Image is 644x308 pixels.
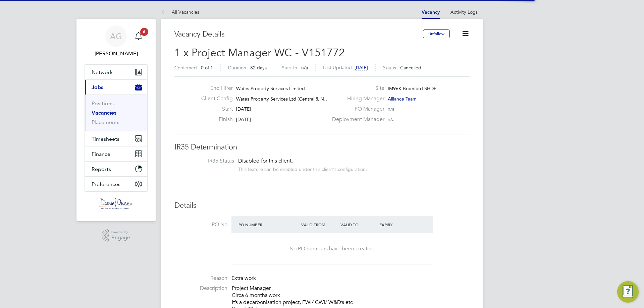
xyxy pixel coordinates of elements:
[92,166,111,172] span: Reports
[300,219,339,231] div: Valid From
[92,69,113,75] span: Network
[238,158,293,164] span: Disabled for this client.
[617,281,639,303] button: Engage Resource Center
[102,229,130,242] a: Powered byEngage
[250,65,267,71] span: 82 days
[92,110,116,116] a: Vacancies
[85,95,147,131] div: Jobs
[236,106,251,112] span: [DATE]
[161,9,199,15] a: All Vacancies
[85,131,147,146] button: Timesheets
[92,84,103,90] span: Jobs
[328,85,384,92] label: Site
[400,65,421,71] span: Cancelled
[174,46,345,59] span: 1 x Project Manager WC - V151772
[388,106,394,112] span: n/a
[85,162,147,176] button: Reports
[383,65,396,71] label: Status
[423,29,450,38] button: Unfollow
[328,116,384,123] label: Deployment Manager
[236,116,251,122] span: [DATE]
[355,65,368,70] span: [DATE]
[174,221,227,228] label: PO No
[174,201,470,210] h3: Details
[110,32,122,41] span: AG
[238,245,426,252] div: No PO numbers have been created.
[422,9,440,15] a: Vacancy
[196,116,233,123] label: Finish
[85,65,147,79] button: Network
[92,136,119,142] span: Timesheets
[196,95,233,102] label: Client Config
[378,219,417,231] div: Expiry
[328,95,384,102] label: Hiring Manager
[339,219,378,231] div: Valid To
[92,119,119,125] a: Placements
[111,235,130,241] span: Engage
[237,219,300,231] div: PO Number
[328,106,384,113] label: PO Manager
[76,19,156,221] nav: Main navigation
[231,275,256,282] span: Extra work
[174,275,227,282] label: Reason
[282,65,297,71] label: Start In
[174,142,470,152] h3: IR35 Determination
[85,177,147,191] button: Preferences
[228,65,246,71] label: Duration
[450,9,478,15] a: Activity Logs
[323,64,352,70] label: Last Updated
[236,96,329,102] span: Wates Property Services Ltd (Central & N…
[111,229,130,235] span: Powered by
[238,165,367,172] div: This feature can be enabled under this client's configuration.
[85,146,147,161] button: Finance
[99,198,133,209] img: danielowen-logo-retina.png
[196,106,233,113] label: Start
[174,285,227,292] label: Description
[85,25,148,58] a: AG[PERSON_NAME]
[132,25,145,47] a: 6
[92,100,114,107] a: Positions
[181,158,234,165] label: IR35 Status
[201,65,213,71] span: 0 of 1
[388,96,417,102] span: Alliance Team
[92,151,110,157] span: Finance
[85,80,147,95] button: Jobs
[388,116,394,122] span: n/a
[236,85,305,91] span: Wates Property Services Limited
[196,85,233,92] label: End Hirer
[92,181,120,187] span: Preferences
[140,28,148,36] span: 6
[301,65,308,71] span: n/a
[388,85,436,91] span: IM96K Bromford SHDF
[174,29,423,39] h3: Vacancy Details
[85,198,148,209] a: Go to home page
[174,65,197,71] label: Confirmed
[85,50,148,58] span: Amy Garcia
